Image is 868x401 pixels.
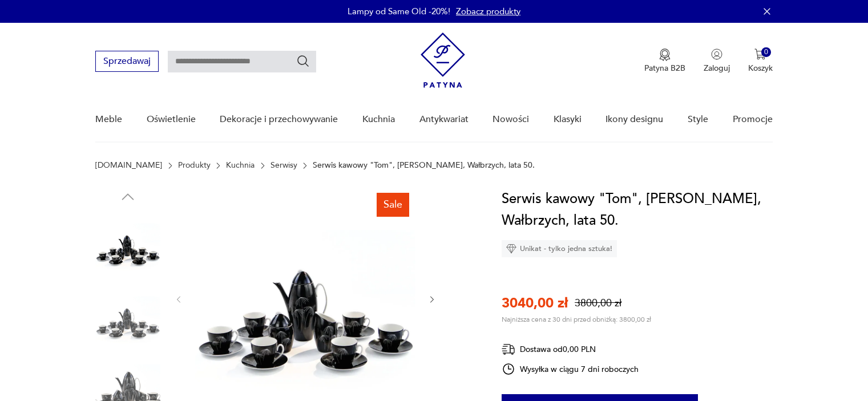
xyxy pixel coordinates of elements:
[178,161,211,170] a: Produkty
[659,48,671,61] img: Ikona medalu
[348,6,450,17] p: Lampy od Same Old -20%!
[147,98,196,141] a: Oświetlenie
[733,98,773,141] a: Promocje
[220,98,338,141] a: Dekoracje i przechowywanie
[502,188,773,232] h1: Serwis kawowy "Tom", [PERSON_NAME], Wałbrzych, lata 50.
[704,48,730,74] button: Zaloguj
[502,342,639,357] div: Dostawa od 0,00 PLN
[502,362,639,376] div: Wysyłka w ciągu 7 dni roboczych
[502,315,651,324] p: Najniższa cena z 30 dni przed obniżką: 3800,00 zł
[456,6,520,17] a: Zobacz produkty
[554,98,582,141] a: Klasyki
[506,244,516,254] img: Ikona diamentu
[95,58,159,66] a: Sprzedawaj
[271,161,297,170] a: Serwisy
[95,51,159,72] button: Sprzedawaj
[95,211,160,276] img: Zdjęcie produktu Serwis kawowy "Tom", J. Steckiewicz, Wałbrzych, lata 50.
[748,48,773,74] button: 0Koszyk
[95,284,160,349] img: Zdjęcie produktu Serwis kawowy "Tom", J. Steckiewicz, Wałbrzych, lata 50.
[362,98,395,141] a: Kuchnia
[296,54,310,68] button: Szukaj
[502,240,617,257] div: Unikat - tylko jedna sztuka!
[644,48,685,74] a: Ikona medaluPatyna B2B
[377,193,409,217] div: Sale
[502,294,568,313] p: 3040,00 zł
[419,98,469,141] a: Antykwariat
[313,161,535,170] p: Serwis kawowy "Tom", [PERSON_NAME], Wałbrzych, lata 50.
[605,98,663,141] a: Ikony designu
[748,63,773,74] p: Koszyk
[502,342,515,357] img: Ikona dostawy
[226,161,255,170] a: Kuchnia
[575,296,621,310] p: 3800,00 zł
[95,98,122,141] a: Meble
[492,98,529,141] a: Nowości
[644,48,685,74] button: Patyna B2B
[761,47,771,57] div: 0
[754,48,766,60] img: Ikona koszyka
[644,63,685,74] p: Patyna B2B
[95,161,162,170] a: [DOMAIN_NAME]
[704,63,730,74] p: Zaloguj
[711,48,722,60] img: Ikonka użytkownika
[421,33,465,88] img: Patyna - sklep z meblami i dekoracjami vintage
[688,98,708,141] a: Style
